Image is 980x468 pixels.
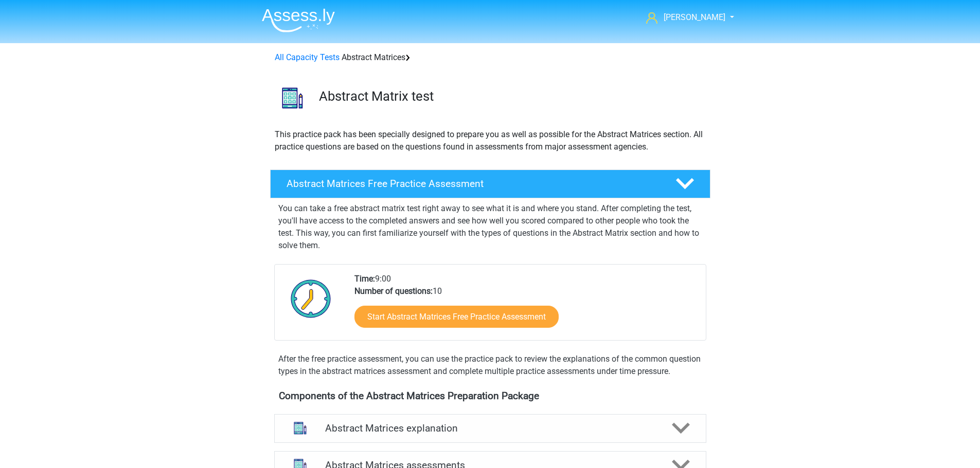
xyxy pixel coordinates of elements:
font: Start Abstract Matrices Free Practice Assessment [367,312,546,322]
font: 9:00 [375,274,391,284]
a: Start Abstract Matrices Free Practice Assessment [354,306,559,328]
font: Time: [354,274,375,284]
img: abstract matrices explanation [287,415,313,441]
img: Assessly [262,8,335,32]
font: This practice pack has been specially designed to prepare you as well as possible for the Abstrac... [275,129,703,152]
font: Components of the Abstract Matrices Preparation Package [279,390,539,402]
font: Abstract Matrices Free Practice Assessment [287,178,484,190]
font: 10 [433,286,442,296]
font: [PERSON_NAME] [664,12,725,22]
font: Abstract Matrices explanation [325,422,458,434]
font: Abstract Matrix test [319,88,434,104]
font: Abstract Matrices [342,52,405,62]
font: You can take a free abstract matrix test right away to see what it is and where you stand. After ... [278,203,699,250]
img: abstract matrices [271,76,314,120]
font: After the free practice assessment, you can use the practice pack to review the explanations of t... [278,354,701,376]
a: explanation Abstract Matrices explanation [270,414,710,443]
a: [PERSON_NAME] [642,11,726,24]
a: All Capacity Tests [275,52,340,62]
font: Number of questions: [354,286,433,296]
img: Clock [285,273,337,324]
a: Abstract Matrices Free Practice Assessment [266,170,715,198]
